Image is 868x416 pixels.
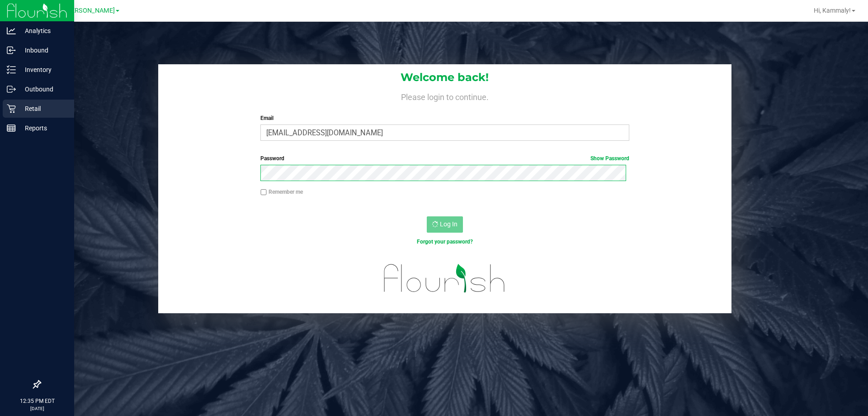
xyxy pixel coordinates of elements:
[4,397,70,405] p: 12:35 PM EDT
[7,104,16,113] inline-svg: Retail
[65,7,115,14] span: [PERSON_NAME]
[16,45,70,56] p: Inbound
[590,155,629,162] a: Show Password
[260,155,284,162] span: Password
[260,189,267,196] input: Remember me
[373,255,516,301] img: flourish_logo.svg
[814,7,851,14] span: Hi, Kammaly!
[158,72,731,83] h1: Welcome back!
[16,64,70,75] p: Inventory
[16,84,70,95] p: Outbound
[16,25,70,36] p: Analytics
[16,123,70,134] p: Reports
[158,91,731,101] h4: Please login to continue.
[7,85,16,94] inline-svg: Outbound
[4,405,70,412] p: [DATE]
[7,124,16,133] inline-svg: Reports
[440,220,458,228] span: Log In
[427,216,463,233] button: Log In
[417,239,473,245] a: Forgot your password?
[16,103,70,114] p: Retail
[7,26,16,35] inline-svg: Analytics
[260,188,303,196] label: Remember me
[260,114,629,122] label: Email
[7,65,16,74] inline-svg: Inventory
[7,46,16,55] inline-svg: Inbound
